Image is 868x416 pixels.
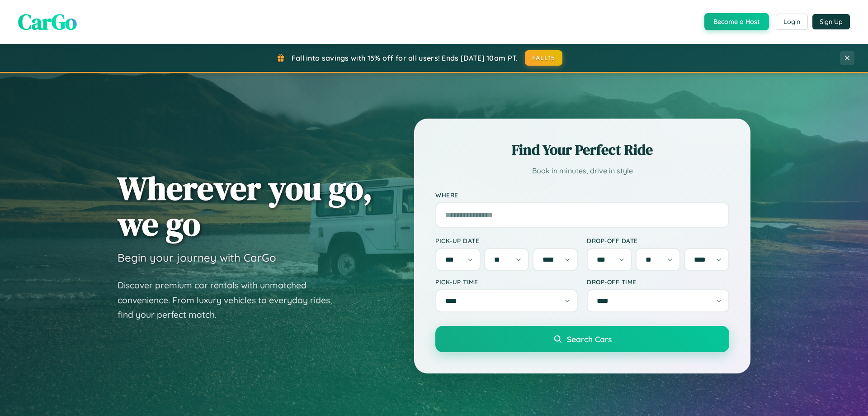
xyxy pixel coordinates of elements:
p: Discover premium car rentals with unmatched convenience. From luxury vehicles to everyday rides, ... [118,278,344,322]
h3: Begin your journey with CarGo [118,251,276,264]
label: Where [435,191,729,199]
button: Sign Up [812,14,850,29]
button: Become a Host [704,13,769,30]
span: Fall into savings with 15% off for all users! Ends [DATE] 10am PT. [292,53,518,62]
label: Pick-up Time [435,278,578,286]
h1: Wherever you go, we go [118,170,373,242]
label: Drop-off Date [587,237,729,244]
button: Login [776,14,808,30]
p: Book in minutes, drive in style [435,164,729,177]
button: FALL15 [525,50,563,66]
label: Pick-up Date [435,237,578,244]
label: Drop-off Time [587,278,729,286]
button: Search Cars [435,326,729,352]
span: CarGo [18,7,77,37]
h2: Find Your Perfect Ride [435,140,729,160]
span: Search Cars [567,334,612,344]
